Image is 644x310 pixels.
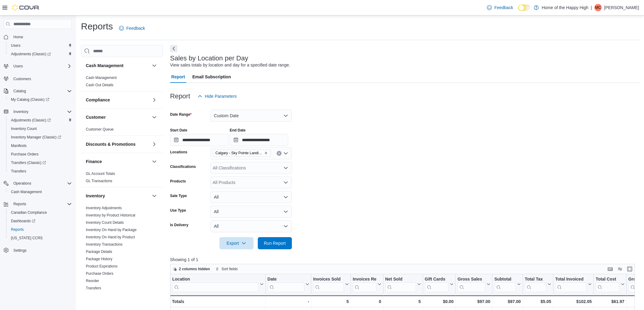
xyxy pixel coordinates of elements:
label: Locations [170,150,187,155]
a: Product Expirations [86,264,117,268]
span: Cash Management [86,75,117,80]
div: Gift Cards [425,277,449,282]
span: MC [595,4,601,11]
span: Operations [11,180,72,187]
span: Users [13,64,23,69]
button: Enter fullscreen [626,265,633,273]
span: Cash Management [11,189,42,194]
button: Home [1,32,74,41]
button: Cash Management [86,63,149,69]
button: Reports [11,200,29,208]
span: Reorder [86,278,99,283]
span: [US_STATE] CCRS [11,236,43,240]
span: Transfers [11,169,26,174]
button: Open list of options [283,151,288,156]
span: Users [11,63,72,70]
span: Reports [9,226,72,233]
a: Inventory On Hand by Product [86,235,135,239]
span: Settings [11,247,72,254]
div: Total Invoiced [555,277,587,292]
button: Manifests [6,141,74,150]
button: Users [1,62,74,70]
button: Transfers [6,167,74,175]
h3: Cash Management [86,63,124,69]
span: Settings [13,248,26,253]
span: Inventory by Product Historical [86,213,135,218]
span: Customers [11,75,72,82]
span: Inventory Adjustments [86,206,122,210]
button: Catalog [11,87,28,95]
div: Date [268,277,304,292]
input: Press the down key to open a popover containing a calendar. [170,134,229,146]
button: All [210,191,292,203]
div: Gift Card Sales [425,277,449,292]
div: Invoices Sold [313,277,344,282]
a: Adjustments (Classic) [6,116,74,124]
span: Adjustments (Classic) [9,50,72,58]
div: Finance [81,170,163,187]
span: Transfers (Classic) [11,160,46,165]
button: Invoices Ref [353,277,381,292]
a: Reports [9,226,26,233]
button: Reports [1,200,74,208]
span: Inventory Manager (Classic) [9,134,72,141]
span: Manifests [9,142,72,149]
a: Home [11,33,26,41]
button: 2 columns hidden [170,265,212,273]
div: Net Sold [385,277,416,292]
a: Customer Queue [86,127,114,131]
span: Inventory Count [11,126,37,131]
div: $5.05 [525,298,551,305]
p: Showing 1 of 1 [170,257,640,263]
a: Inventory On Hand by Package [86,228,137,232]
button: All [210,206,292,218]
div: 5 [313,298,349,305]
span: Adjustments (Classic) [9,117,72,124]
span: Inventory Manager (Classic) [11,135,61,140]
button: Discounts & Promotions [151,141,158,148]
button: Display options [616,265,624,273]
button: Open list of options [283,165,288,170]
button: Catalog [1,87,74,95]
button: Operations [1,179,74,188]
a: Adjustments (Classic) [9,50,53,58]
label: Is Delivery [170,223,188,227]
h1: Reports [81,20,113,32]
button: Total Invoiced [555,277,592,292]
a: Inventory Manager (Classic) [9,134,64,141]
div: Location [172,277,259,292]
a: Canadian Compliance [9,209,49,216]
span: GL Account Totals [86,171,115,176]
a: Cash Management [86,76,117,80]
a: Inventory Count Details [86,220,124,225]
span: Report [171,71,185,83]
div: $0.00 [425,298,453,305]
a: Inventory Adjustments [86,206,122,210]
span: Inventory On Hand by Package [86,227,137,232]
button: [US_STATE] CCRS [6,234,74,242]
input: Press the down key to open a popover containing a calendar. [230,134,288,146]
button: Gross Sales [457,277,490,292]
div: Location [172,277,259,282]
div: $97.00 [494,298,521,305]
button: Clear input [277,151,282,156]
span: Transfers [9,168,72,175]
a: My Catalog (Classic) [6,95,74,104]
span: Operations [13,181,31,186]
button: Finance [86,158,149,165]
a: [US_STATE] CCRS [9,234,45,242]
div: Cash Management [81,74,163,91]
a: Transfers [9,168,29,175]
span: Inventory [11,108,72,115]
span: Hide Parameters [205,93,237,99]
button: Inventory Count [6,124,74,133]
a: Feedback [485,2,515,14]
button: Subtotal [494,277,521,292]
button: Customer [151,114,158,121]
span: Dashboards [9,217,72,225]
button: Customer [86,114,149,120]
button: Net Sold [385,277,421,292]
span: Package Details [86,249,112,254]
label: Classifications [170,164,196,169]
